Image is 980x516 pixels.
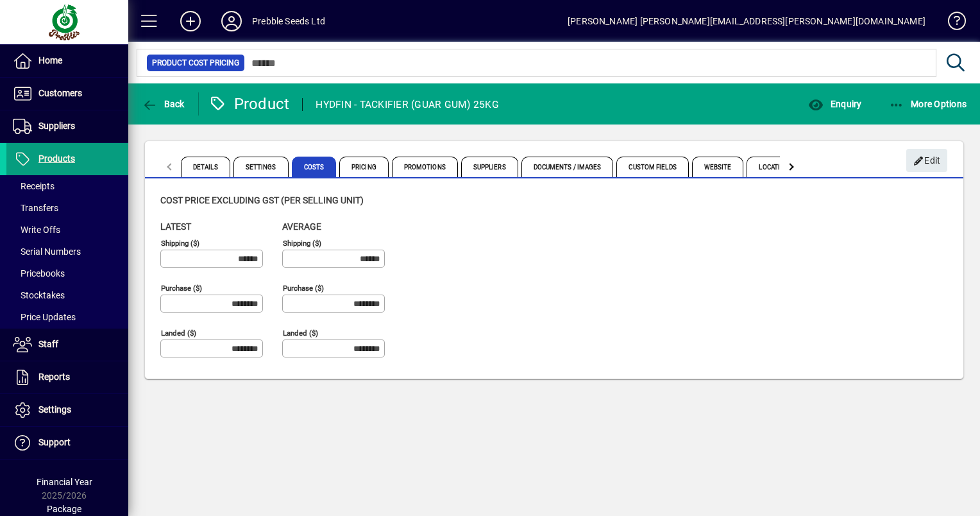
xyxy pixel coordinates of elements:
mat-label: Purchase ($) [161,284,202,293]
button: Back [139,92,188,116]
button: Edit [906,149,947,172]
span: Documents / Images [521,157,614,177]
span: Package [47,504,81,514]
a: Knowledge Base [938,3,964,44]
app-page-header-button: Back [128,92,199,116]
span: Custom Fields [616,157,688,177]
span: Home [38,55,62,65]
mat-label: Shipping ($) [283,239,321,248]
span: Promotions [392,157,458,177]
span: Locations [747,157,805,177]
span: Support [38,437,71,447]
span: Serial Numbers [13,246,81,257]
a: Transfers [6,197,128,219]
span: Write Offs [13,225,60,235]
span: Suppliers [38,121,75,131]
span: Customers [38,88,82,98]
a: Receipts [6,175,128,197]
a: Home [6,45,128,77]
span: Average [282,221,321,232]
span: Staff [38,339,58,349]
span: Details [181,157,230,177]
span: Suppliers [461,157,518,177]
button: Profile [211,10,252,33]
span: Stocktakes [13,290,65,300]
button: Enquiry [805,92,865,116]
a: Support [6,427,128,459]
span: Financial Year [37,477,92,487]
span: Enquiry [808,99,861,109]
span: Costs [292,157,337,177]
span: Website [692,157,744,177]
div: [PERSON_NAME] [PERSON_NAME][EMAIL_ADDRESS][PERSON_NAME][DOMAIN_NAME] [568,11,925,31]
span: Settings [233,157,289,177]
a: Settings [6,394,128,426]
a: Reports [6,361,128,393]
span: Latest [160,221,191,232]
mat-label: Landed ($) [161,329,196,338]
span: Settings [38,404,71,415]
span: More Options [889,99,967,109]
button: More Options [886,92,970,116]
a: Customers [6,78,128,110]
button: Add [170,10,211,33]
a: Suppliers [6,110,128,142]
a: Price Updates [6,306,128,328]
a: Pricebooks [6,262,128,284]
span: Reports [38,372,70,382]
span: Pricebooks [13,268,65,279]
span: Transfers [13,203,58,213]
div: Prebble Seeds Ltd [252,11,325,31]
span: Receipts [13,181,55,191]
mat-label: Shipping ($) [161,239,199,248]
a: Serial Numbers [6,241,128,262]
mat-label: Landed ($) [283,329,318,338]
span: Back [142,99,185,109]
span: Price Updates [13,312,76,322]
div: HYDFIN - TACKIFIER (GUAR GUM) 25KG [316,94,499,115]
span: Products [38,153,75,164]
a: Staff [6,329,128,361]
mat-label: Purchase ($) [283,284,324,293]
div: Product [208,94,290,114]
a: Write Offs [6,219,128,241]
span: Pricing [339,157,389,177]
span: Edit [913,150,941,171]
span: Cost price excluding GST (per selling unit) [160,195,364,205]
a: Stocktakes [6,284,128,306]
span: Product Cost Pricing [152,56,239,69]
